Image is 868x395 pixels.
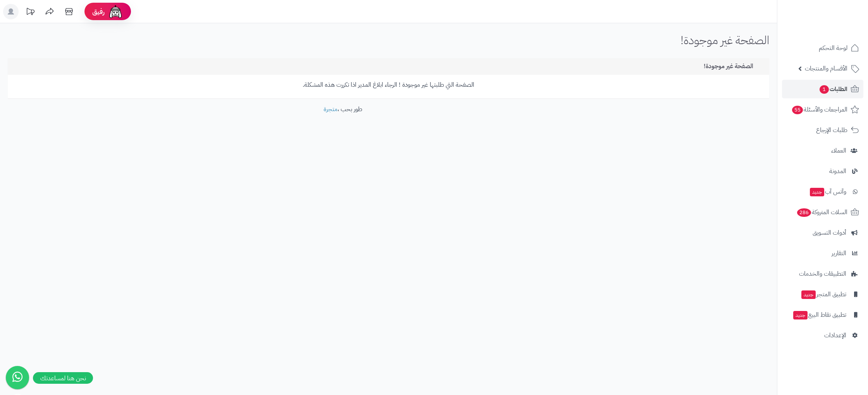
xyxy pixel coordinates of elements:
span: تطبيق المتجر [801,289,846,300]
a: تطبيق المتجرجديد [782,285,863,304]
span: التطبيقات والخدمات [799,268,846,279]
a: الإعدادات [782,326,863,345]
span: رفيق [92,7,105,16]
span: الإعدادات [824,330,846,341]
h1: الصفحة غير موجودة! [680,34,769,46]
span: جديد [810,188,824,196]
h3: الصفحة غير موجودة! [704,63,763,70]
span: العملاء [831,145,846,156]
a: التقارير [782,244,863,263]
a: السلات المتروكة286 [782,203,863,222]
a: التطبيقات والخدمات [782,264,863,283]
a: المدونة [782,162,863,180]
span: طلبات الإرجاع [816,125,847,136]
span: الطلبات [819,84,847,94]
a: وآتس آبجديد [782,182,863,201]
a: تطبيق نقاط البيعجديد [782,306,863,324]
span: أدوات التسويق [813,227,846,238]
span: 286 [797,208,811,217]
span: 1 [820,85,829,94]
span: المدونة [829,166,846,177]
a: تحديثات المنصة [21,4,40,21]
span: التقارير [832,248,846,259]
img: ai-face.png [108,4,123,19]
a: الطلبات1 [782,80,863,98]
a: متجرة [324,105,338,114]
p: الصفحة التي طلبتها غير موجودة ! الرجاء ابلاغ المدير اذا تكررت هذه المشكلة. [14,81,763,89]
a: لوحة التحكم [782,39,863,57]
span: المراجعات والأسئلة [791,104,847,115]
span: جديد [793,311,808,319]
span: تطبيق نقاط البيع [792,309,846,320]
span: لوحة التحكم [819,43,847,53]
span: وآتس آب [809,186,846,197]
span: جديد [801,290,816,299]
a: طلبات الإرجاع [782,121,863,139]
span: السلات المتروكة [796,207,847,218]
a: العملاء [782,141,863,160]
a: المراجعات والأسئلة55 [782,100,863,119]
span: الأقسام والمنتجات [805,63,847,74]
a: أدوات التسويق [782,223,863,242]
span: 55 [792,106,803,114]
